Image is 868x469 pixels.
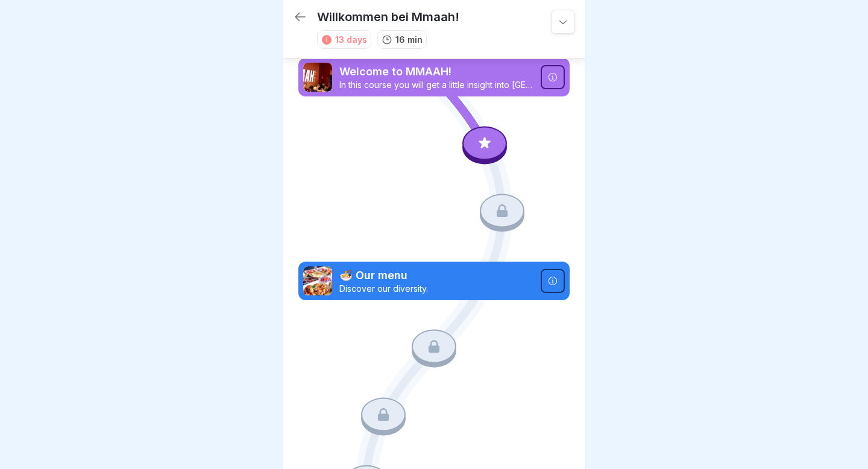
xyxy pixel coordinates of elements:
[395,33,423,46] p: 16 min
[317,10,459,24] p: Willkommen bei Mmaah!
[303,63,332,92] img: qc2dcwpcvdaj3jygjsmu5brv.png
[303,266,332,295] img: s6jay3gpr6i6yrkbluxfple0.png
[339,283,533,294] p: Discover our diversity.
[339,64,533,80] p: Welcome to MMAAH!
[339,268,533,283] p: 🍜 Our menu
[339,80,533,90] p: In this course you will get a little insight into [GEOGRAPHIC_DATA].
[335,33,367,46] div: 13 days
